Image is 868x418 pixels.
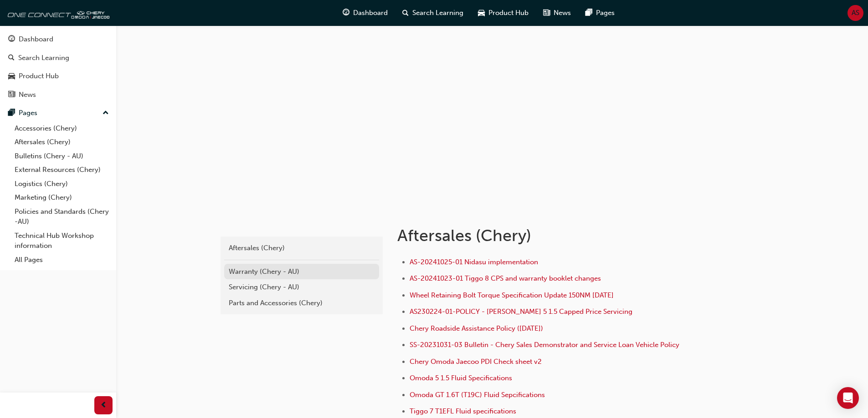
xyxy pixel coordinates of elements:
a: News [4,86,113,103]
h1: Aftersales (Chery) [397,226,696,246]
a: pages-iconPages [578,4,622,22]
div: Search Learning [18,53,69,63]
img: oneconnect [5,4,109,22]
div: Parts and Accessories (Chery) [229,298,375,308]
span: car-icon [8,72,15,81]
span: search-icon [402,7,409,19]
span: guage-icon [8,35,15,44]
a: news-iconNews [536,4,578,22]
a: AS-20241023-01 Tiggo 8 CPS and warranty booklet changes [410,274,601,282]
div: Product Hub [19,71,59,81]
a: Policies and Standards (Chery -AU) [11,205,113,229]
div: Dashboard [19,34,53,45]
a: Aftersales (Chery) [11,135,113,149]
a: Omoda GT 1.6T (T19C) Fluid Sepcifications [410,391,545,399]
div: Aftersales (Chery) [229,243,375,253]
span: news-icon [8,91,15,99]
a: AS230224-01-POLICY - [PERSON_NAME] 5 1.5 Capped Price Servicing [410,307,632,316]
span: search-icon [8,54,15,62]
span: car-icon [478,7,485,19]
span: prev-icon [100,400,107,411]
span: pages-icon [586,7,592,19]
a: guage-iconDashboard [335,4,395,22]
span: AS [852,8,859,18]
a: Chery Omoda Jaecoo PDI Check sheet v2 [410,358,542,366]
a: search-iconSearch Learning [395,4,471,22]
a: Search Learning [4,50,113,66]
span: News [554,8,571,18]
a: Dashboard [4,31,113,48]
button: DashboardSearch LearningProduct HubNews [4,29,113,105]
a: Accessories (Chery) [11,121,113,136]
a: car-iconProduct Hub [471,4,536,22]
button: Pages [4,105,113,121]
a: Logistics (Chery) [11,177,113,191]
button: AS [847,5,863,21]
a: SS-20231031-03 Bulletin - Chery Sales Demonstrator and Service Loan Vehicle Policy [410,341,679,349]
a: Tiggo 7 T1EFL Fluid specifications [410,407,516,415]
span: Search Learning [412,8,463,18]
a: All Pages [11,253,113,267]
div: Warranty (Chery - AU) [229,267,375,277]
a: Aftersales (Chery) [224,240,379,256]
div: Open Intercom Messenger [837,387,859,409]
a: Parts and Accessories (Chery) [224,295,379,311]
span: Pages [596,8,615,18]
span: Product Hub [488,8,529,18]
a: Warranty (Chery - AU) [224,264,379,280]
a: External Resources (Chery) [11,163,113,177]
a: Technical Hub Workshop information [11,229,113,253]
span: Dashboard [353,8,388,18]
span: guage-icon [343,7,349,19]
a: Omoda 5 1.5 Fluid Specifications [410,374,512,382]
a: Product Hub [4,68,113,85]
a: Wheel Retaining Bolt Torque Specification Update 150NM [DATE] [410,291,614,299]
div: News [19,90,36,100]
span: pages-icon [8,109,15,117]
a: Servicing (Chery - AU) [224,279,379,295]
span: news-icon [543,7,550,19]
a: Chery Roadside Assistance Policy ([DATE]) [410,324,543,332]
div: Servicing (Chery - AU) [229,282,375,292]
div: Pages [19,108,37,118]
a: AS-20241025-01 Nidasu implementation [410,258,538,266]
span: up-icon [103,107,109,119]
a: Bulletins (Chery - AU) [11,149,113,163]
a: Marketing (Chery) [11,191,113,205]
